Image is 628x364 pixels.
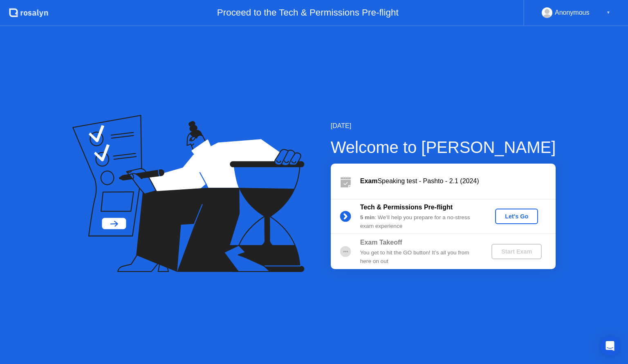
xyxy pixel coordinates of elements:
div: Anonymous [555,7,590,18]
b: Exam [360,178,378,184]
div: : We’ll help you prepare for a no-stress exam experience [360,213,478,230]
div: Welcome to [PERSON_NAME] [331,135,556,160]
b: Exam Takeoff [360,239,402,246]
button: Start Exam [491,244,542,259]
b: 5 min [360,214,375,220]
button: Let's Go [495,209,538,224]
div: Speaking test - Pashto - 2.1 (2024) [360,176,556,186]
div: You get to hit the GO button! It’s all you from here on out [360,249,478,265]
div: [DATE] [331,121,556,131]
div: Start Exam [495,248,538,255]
b: Tech & Permissions Pre-flight [360,204,453,211]
div: ▼ [606,7,610,18]
div: Open Intercom Messenger [600,336,620,356]
div: Let's Go [498,213,535,220]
